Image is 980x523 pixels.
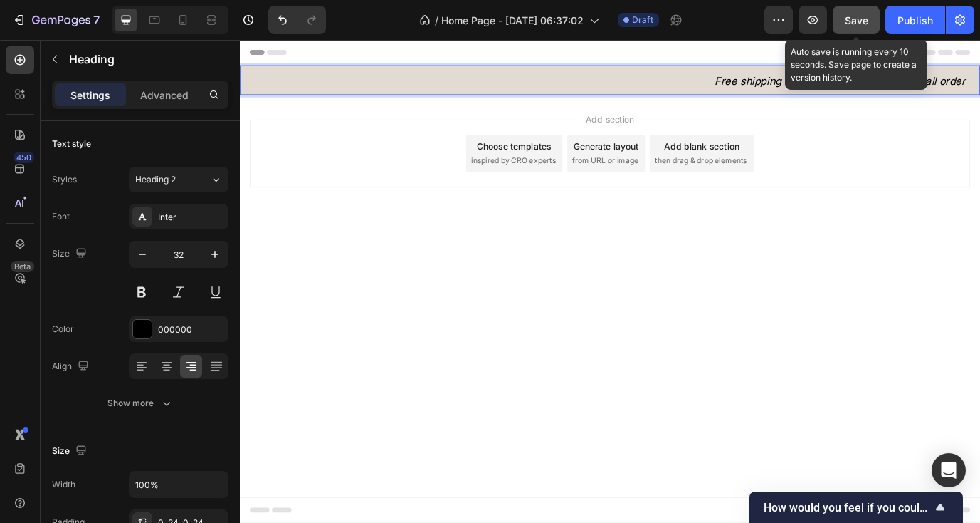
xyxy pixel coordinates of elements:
div: Publish [897,13,933,28]
div: Align [52,357,92,376]
div: Choose templates [274,115,360,130]
p: 7 [93,11,100,29]
p: Advanced [140,88,189,103]
span: How would you feel if you could no longer use GemPages? [764,501,932,514]
p: Settings [70,88,110,103]
span: Heading 2 [135,173,176,186]
div: Styles [52,173,77,186]
span: Home Page - [DATE] 06:37:02 [441,13,584,28]
div: Open Intercom Messenger [932,453,966,487]
button: Show survey - How would you feel if you could no longer use GemPages? [764,499,949,516]
div: Beta [11,261,34,272]
div: Show more [107,396,174,410]
div: Width [52,478,75,491]
div: Size [52,442,90,461]
div: Inter [158,211,225,224]
span: Save [845,14,868,26]
div: Size [52,244,90,264]
div: Undo/Redo [268,6,326,34]
button: Save [833,6,880,34]
p: Heading [69,51,223,68]
span: Draft [632,14,653,26]
div: 450 [14,152,34,163]
div: Font [52,210,70,223]
button: Show more [52,390,228,416]
span: Add section [394,84,461,99]
div: Generate layout [386,115,460,130]
i: Free shipping to [GEOGRAPHIC_DATA] on all order [548,41,837,55]
input: Auto [130,472,228,497]
span: inspired by CRO experts [267,133,364,146]
span: / [435,13,438,28]
div: 000000 [158,323,225,336]
iframe: Design area [240,40,980,523]
span: from URL or image [384,133,460,146]
div: Text style [52,138,91,150]
span: then drag & drop elements [479,133,585,146]
button: Publish [885,6,945,34]
div: Add blank section [490,115,576,130]
button: Heading 2 [129,167,228,192]
div: Color [52,323,74,336]
button: 7 [6,6,106,34]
